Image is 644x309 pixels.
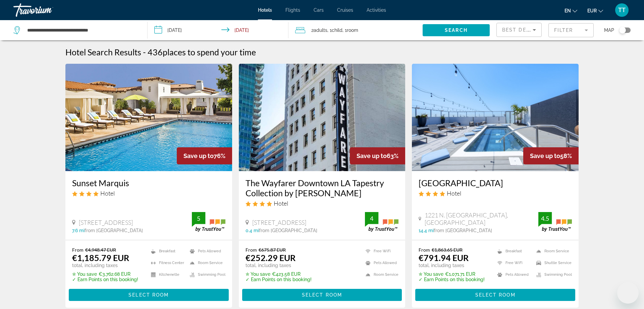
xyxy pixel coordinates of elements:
[432,247,463,253] del: €1,863.65 EUR
[72,271,138,277] p: €3,762.68 EUR
[246,178,399,198] a: The Wayfarer Downtown LA Tapestry Collection by [PERSON_NAME]
[259,228,317,233] span: from [GEOGRAPHIC_DATA]
[148,47,256,57] h2: 436
[494,259,533,267] li: Free WiFi
[538,212,572,232] img: trustyou-badge.svg
[72,253,129,263] ins: €1,185.79 EUR
[314,28,327,33] span: Adults
[412,64,579,171] a: Hotel image
[347,28,358,33] span: Room
[538,214,552,222] div: 4.5
[419,247,430,253] span: From
[246,263,312,268] p: total, including taxes
[587,8,597,13] span: EUR
[604,25,614,35] span: Map
[79,219,133,226] span: [STREET_ADDRESS]
[72,247,84,253] span: From
[533,270,572,279] li: Swimming Pool
[350,147,405,164] div: 63%
[337,7,353,13] span: Cruises
[302,292,342,298] span: Select Room
[327,25,342,35] span: , 1
[419,277,485,282] p: ✓ Earn Points on this booking!
[475,292,516,298] span: Select Room
[419,178,572,188] a: [GEOGRAPHIC_DATA]
[332,28,342,33] span: Child
[617,282,639,304] iframe: Bouton de lancement de la fenêtre de messagerie
[239,64,406,171] img: Hotel image
[128,292,169,298] span: Select Room
[143,47,146,57] span: -
[65,64,232,171] img: Hotel image
[258,7,272,13] a: Hotels
[259,247,286,253] del: €675.87 EUR
[565,6,577,15] button: Change language
[502,26,536,34] mat-select: Sort by
[69,291,229,298] a: Select Room
[192,214,205,222] div: 5
[274,200,288,207] span: Hotel
[362,247,398,255] li: Free WiFi
[85,228,143,233] span: from [GEOGRAPHIC_DATA]
[365,214,378,222] div: 4
[163,47,256,57] span: places to spend your time
[425,211,538,226] span: 1221 N. [GEOGRAPHIC_DATA], [GEOGRAPHIC_DATA]
[246,271,312,277] p: €423.58 EUR
[148,270,186,279] li: Kitchenette
[85,247,116,253] del: €4,948.47 EUR
[100,190,115,197] span: Hotel
[246,200,399,207] div: 4 star Hotel
[242,291,402,298] a: Select Room
[72,263,138,268] p: total, including taxes
[246,277,312,282] p: ✓ Earn Points on this booking!
[434,228,492,233] span: from [GEOGRAPHIC_DATA]
[362,259,398,267] li: Pets Allowed
[65,47,141,57] h1: Hotel Search Results
[419,271,485,277] p: €1,071.71 EUR
[148,247,186,255] li: Breakfast
[362,270,398,279] li: Room Service
[183,152,214,159] span: Save up to
[177,147,232,164] div: 76%
[72,277,138,282] p: ✓ Earn Points on this booking!
[494,247,533,255] li: Breakfast
[447,190,461,197] span: Hotel
[72,178,225,188] a: Sunset Marquis
[246,271,270,277] span: ✮ You save
[285,7,300,13] a: Flights
[357,152,387,159] span: Save up to
[314,7,324,13] a: Cars
[587,6,603,15] button: Change currency
[192,212,225,232] img: trustyou-badge.svg
[69,289,229,301] button: Select Room
[415,289,575,301] button: Select Room
[186,259,225,267] li: Room Service
[246,228,259,233] span: 0.4 mi
[613,3,631,17] button: User Menu
[419,190,572,197] div: 4 star Hotel
[565,8,571,13] span: en
[252,219,306,226] span: [STREET_ADDRESS]
[614,27,631,33] button: Toggle map
[246,247,257,253] span: From
[13,1,80,19] a: Travorium
[72,228,85,233] span: 7.6 mi
[72,190,225,197] div: 4 star Hotel
[186,270,225,279] li: Swimming Pool
[419,253,469,263] ins: €791.94 EUR
[186,247,225,255] li: Pets Allowed
[288,20,423,40] button: Travelers: 2 adults, 1 child
[72,271,97,277] span: ✮ You save
[246,253,296,263] ins: €252.29 EUR
[148,259,186,267] li: Fitness Center
[533,259,572,267] li: Shuttle Service
[419,271,443,277] span: ✮ You save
